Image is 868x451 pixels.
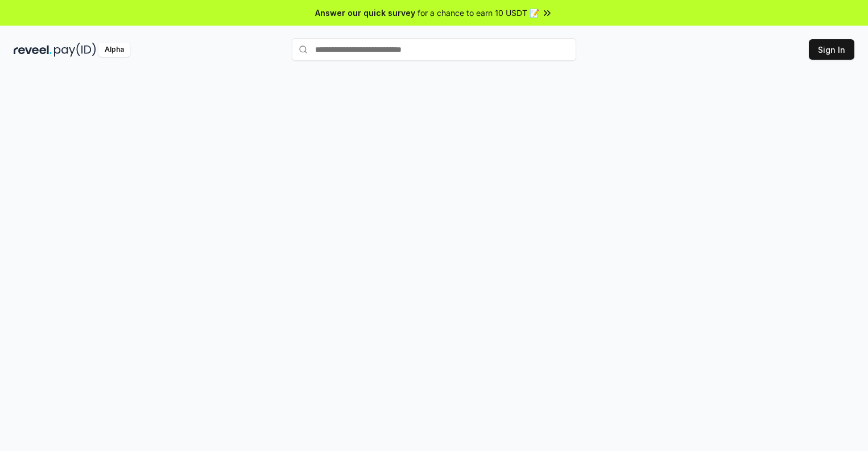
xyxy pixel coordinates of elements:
[418,7,539,19] span: for a chance to earn 10 USDT 📝
[14,43,52,57] img: reveel_dark
[98,43,130,57] div: Alpha
[315,7,415,19] span: Answer our quick survey
[54,43,96,57] img: pay_id
[809,39,854,60] button: Sign In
